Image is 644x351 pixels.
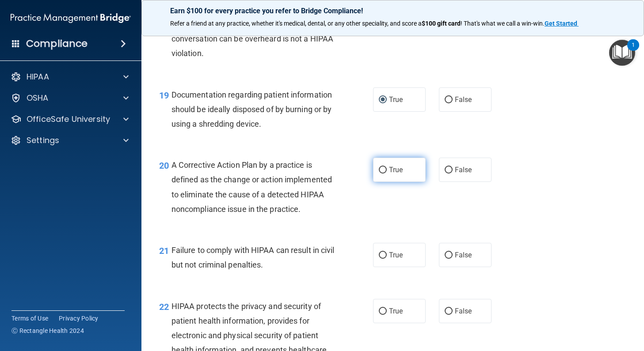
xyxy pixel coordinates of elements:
[170,7,615,15] p: Earn $100 for every practice you refer to Bridge Compliance!
[11,72,129,82] a: HIPAA
[545,20,577,27] strong: Get Started
[389,95,403,104] span: True
[632,45,635,57] div: 1
[171,160,332,214] span: A Corrective Action Plan by a practice is defined as the change or action implemented to eliminat...
[455,166,472,174] span: False
[445,308,453,315] input: False
[170,20,422,27] span: Refer a friend at any practice, whether it's medical, dental, or any other speciality, and score a
[27,72,49,82] p: HIPAA
[379,97,387,103] input: True
[26,38,88,50] h4: Compliance
[445,97,453,103] input: False
[455,95,472,104] span: False
[379,308,387,315] input: True
[11,114,129,125] a: OfficeSafe University
[461,20,545,27] span: ! That's what we call a win-win.
[389,166,403,174] span: True
[27,135,59,146] p: Settings
[545,20,579,27] a: Get Started
[455,307,472,315] span: False
[11,93,129,103] a: OSHA
[422,20,461,27] strong: $100 gift card
[171,90,332,128] span: Documentation regarding patient information should be ideally disposed of by burning or by using ...
[159,245,169,256] span: 21
[159,160,169,171] span: 20
[59,314,99,323] a: Privacy Policy
[455,251,472,259] span: False
[171,245,335,269] span: Failure to comply with HIPAA can result in civil but not criminal penalties.
[379,252,387,259] input: True
[159,90,169,101] span: 19
[11,9,131,27] img: PMB logo
[389,307,403,315] span: True
[609,40,635,66] button: Open Resource Center, 1 new notification
[11,135,129,146] a: Settings
[27,93,49,103] p: OSHA
[445,167,453,174] input: False
[379,167,387,174] input: True
[11,314,48,323] a: Terms of Use
[159,302,169,312] span: 22
[27,114,110,125] p: OfficeSafe University
[389,251,403,259] span: True
[11,326,84,335] span: Ⓒ Rectangle Health 2024
[445,252,453,259] input: False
